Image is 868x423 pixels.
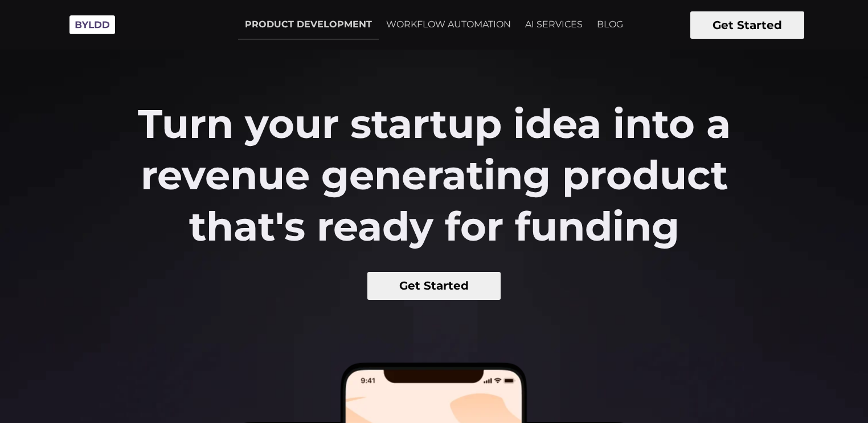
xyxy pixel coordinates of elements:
button: Get Started [367,272,501,300]
a: WORKFLOW AUTOMATION [379,10,518,39]
a: BLOG [590,10,630,39]
img: Byldd - Product Development Company [64,9,121,40]
a: AI SERVICES [518,10,589,39]
button: Get Started [690,11,804,39]
h2: Turn your startup idea into a revenue generating product that's ready for funding [109,98,760,252]
a: PRODUCT DEVELOPMENT [238,10,379,39]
